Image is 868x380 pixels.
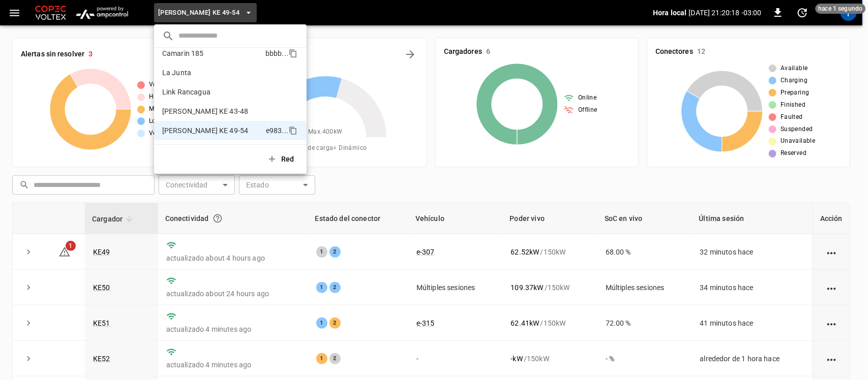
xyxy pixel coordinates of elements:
p: Link Rancagua [162,87,263,97]
button: Red [261,149,303,170]
div: copy [288,47,299,59]
div: copy [288,124,299,137]
p: La Junta [162,68,263,78]
p: [PERSON_NAME] KE 49-54 [162,125,262,136]
p: [PERSON_NAME] KE 43-48 [162,106,261,116]
p: Camarin 185 [162,48,261,58]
